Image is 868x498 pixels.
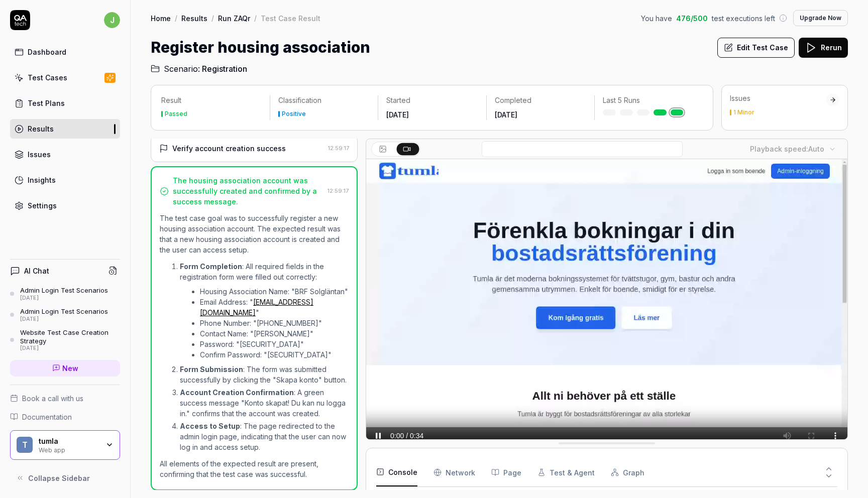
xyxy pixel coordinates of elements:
[712,13,775,24] span: test executions left
[151,63,247,75] a: Scenario:Registration
[603,95,695,105] p: Last 5 Runs
[22,393,83,404] span: Book a call with us
[39,445,99,453] div: Web app
[20,316,108,323] div: [DATE]
[495,95,587,105] p: Completed
[28,98,65,108] div: Test Plans
[282,111,306,117] div: Positive
[180,388,294,397] strong: Account Creation Confirmation
[10,119,120,139] a: Results
[641,13,672,24] span: You have
[180,422,240,430] strong: Access to Setup
[491,458,521,486] button: Page
[162,63,200,75] span: Scenario:
[20,286,108,294] div: Admin Login Test Scenarios
[10,286,120,301] a: Admin Login Test Scenarios[DATE]
[278,95,370,105] p: Classification
[10,68,120,87] a: Test Cases
[211,13,214,23] div: /
[433,458,475,486] button: Network
[10,430,120,460] button: ttumlaWeb app
[20,295,108,302] div: [DATE]
[495,110,517,119] time: [DATE]
[28,123,54,134] div: Results
[218,13,250,23] a: Run ZAQr
[261,13,320,23] div: Test Case Result
[10,468,120,488] button: Collapse Sidebar
[717,38,795,58] button: Edit Test Case
[10,196,120,215] a: Settings
[22,412,72,422] span: Documentation
[200,318,349,328] li: Phone Number: "[PHONE_NUMBER]"
[151,36,370,59] h1: Register housing association
[20,328,120,345] div: Website Test Case Creation Strategy
[200,298,313,317] a: [EMAIL_ADDRESS][DOMAIN_NAME]
[175,13,177,23] div: /
[10,360,120,377] a: New
[180,262,242,271] strong: Form Completion
[180,421,349,452] p: : The page redirected to the admin login page, indicating that the user can now log in and access...
[611,458,644,486] button: Graph
[39,437,99,446] div: tumla
[799,38,848,58] button: Rerun
[10,412,120,422] a: Documentation
[328,187,349,194] time: 12:59:17
[172,143,286,154] div: Verify account creation success
[386,95,478,105] p: Started
[10,328,120,351] a: Website Test Case Creation Strategy[DATE]
[10,307,120,322] a: Admin Login Test Scenarios[DATE]
[730,93,826,103] div: Issues
[202,63,247,75] span: Registration
[180,365,243,374] strong: Form Submission
[20,307,108,315] div: Admin Login Test Scenarios
[200,349,349,360] li: Confirm Password: "[SECURITY_DATA]"
[376,458,417,486] button: Console
[24,266,49,276] h4: AI Chat
[160,458,349,479] p: All elements of the expected result are present, confirming that the test case was successful.
[676,13,708,24] span: 476 / 500
[10,170,120,190] a: Insights
[200,297,349,318] li: Email Address: " "
[180,261,349,282] p: : All required fields in the registration form were filled out correctly:
[10,393,120,404] a: Book a call with us
[62,363,78,374] span: New
[28,149,51,160] div: Issues
[200,286,349,297] li: Housing Association Name: "BRF Solgläntan"
[104,10,120,30] button: j
[254,13,257,23] div: /
[10,145,120,164] a: Issues
[200,339,349,349] li: Password: "[SECURITY_DATA]"
[20,345,120,352] div: [DATE]
[28,47,66,57] div: Dashboard
[104,12,120,28] span: j
[537,458,595,486] button: Test & Agent
[160,213,349,255] p: The test case goal was to successfully register a new housing association account. The expected r...
[161,95,262,105] p: Result
[733,109,754,115] div: 1 Minor
[328,145,349,152] time: 12:59:17
[10,42,120,62] a: Dashboard
[151,13,171,23] a: Home
[17,437,33,453] span: t
[173,175,323,207] div: The housing association account was successfully created and confirmed by a success message.
[28,175,56,185] div: Insights
[28,200,57,211] div: Settings
[180,387,349,419] p: : A green success message "Konto skapat! Du kan nu logga in." confirms that the account was created.
[180,364,349,385] p: : The form was submitted successfully by clicking the "Skapa konto" button.
[793,10,848,26] button: Upgrade Now
[165,111,187,117] div: Passed
[386,110,409,119] time: [DATE]
[181,13,207,23] a: Results
[10,93,120,113] a: Test Plans
[750,144,824,154] div: Playback speed:
[200,328,349,339] li: Contact Name: "[PERSON_NAME]"
[28,473,90,483] span: Collapse Sidebar
[28,72,67,83] div: Test Cases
